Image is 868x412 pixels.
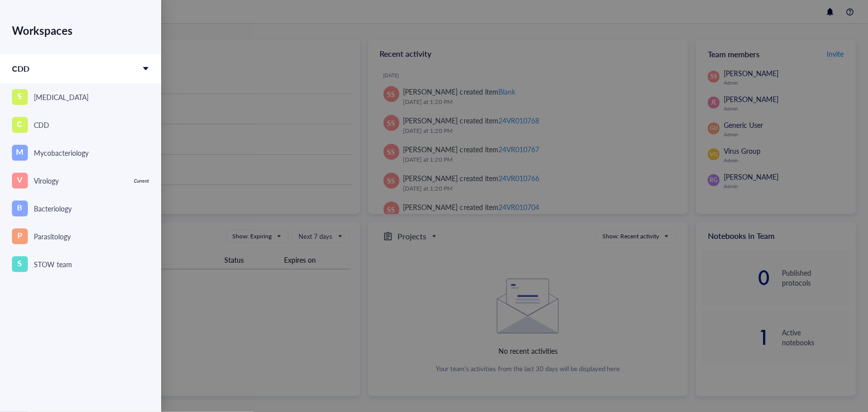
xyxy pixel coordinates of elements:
span: V [17,173,23,186]
span: C [17,117,23,130]
span: P [17,229,22,241]
div: STOW team [34,259,72,270]
div: CDD [34,119,49,130]
div: Bacteriology [34,203,72,214]
span: B [17,201,23,213]
div: Current [134,178,149,184]
div: Workspaces [12,16,149,44]
span: M [16,145,24,158]
div: Virology [34,175,59,186]
span: S [18,257,22,269]
div: [MEDICAL_DATA] [34,92,89,103]
div: Mycobacteriology [34,147,89,158]
span: CDD [12,63,29,74]
span: S [18,90,22,102]
div: Parasitology [34,231,71,242]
